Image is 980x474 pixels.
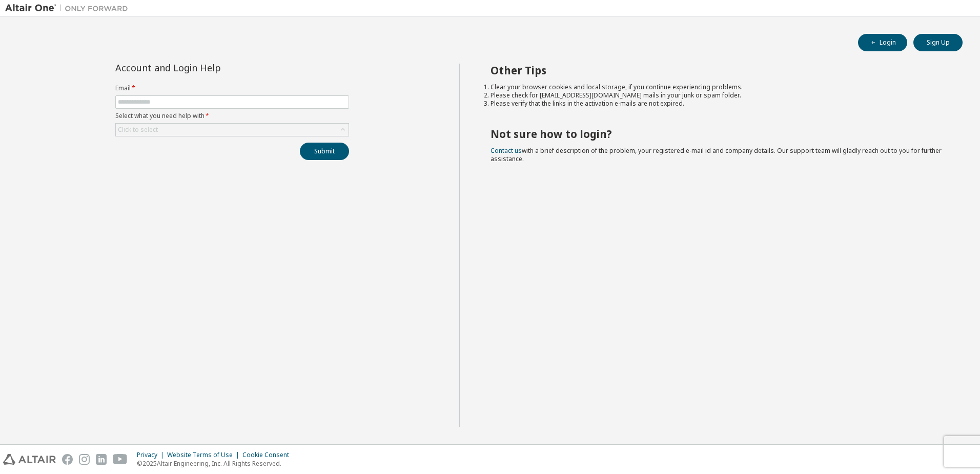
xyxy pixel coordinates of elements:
label: Email [115,84,349,92]
div: Click to select [118,126,158,134]
a: Contact us [491,146,522,155]
li: Please check for [EMAIL_ADDRESS][DOMAIN_NAME] mails in your junk or spam folder. [491,91,945,100]
div: Account and Login Help [115,64,302,72]
img: linkedin.svg [96,454,107,465]
div: Privacy [137,451,167,459]
button: Sign Up [913,34,963,51]
button: Submit [300,143,349,160]
div: Click to select [116,124,349,136]
img: Altair One [5,3,133,13]
li: Clear your browser cookies and local storage, if you continue experiencing problems. [491,83,945,91]
h2: Not sure how to login? [491,127,945,141]
label: Select what you need help with [115,112,349,120]
img: altair_logo.svg [3,454,56,465]
div: Website Terms of Use [167,451,242,459]
img: facebook.svg [62,454,73,465]
p: © 2025 Altair Engineering, Inc. All Rights Reserved. [137,459,295,468]
span: with a brief description of the problem, your registered e-mail id and company details. Our suppo... [491,146,942,163]
img: youtube.svg [113,454,128,465]
button: Login [858,34,907,51]
div: Cookie Consent [242,451,295,459]
img: instagram.svg [79,454,90,465]
h2: Other Tips [491,64,945,77]
li: Please verify that the links in the activation e-mails are not expired. [491,100,945,108]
